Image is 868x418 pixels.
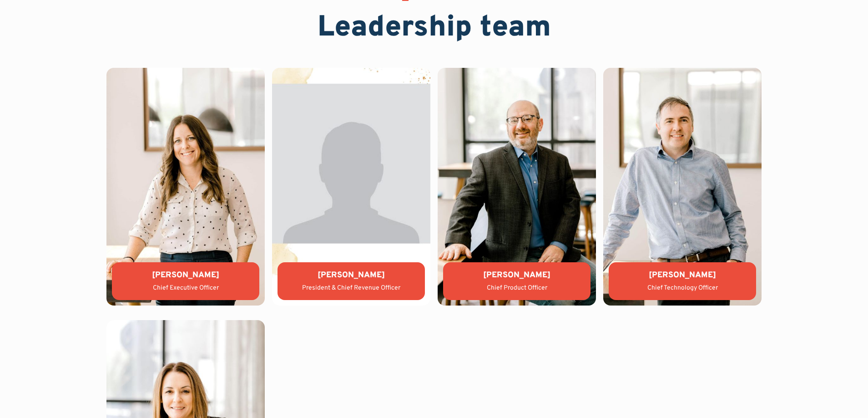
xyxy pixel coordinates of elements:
img: Matthew Groner [438,68,596,306]
div: [PERSON_NAME] [285,270,418,281]
img: Jason Wiley [272,68,430,306]
div: Chief Product Officer [450,284,583,293]
h2: Leadership team [318,11,551,46]
img: Lauren Donalson [106,68,265,306]
div: President & Chief Revenue Officer [285,284,418,293]
div: Chief Technology Officer [616,284,749,293]
div: [PERSON_NAME] [450,270,583,281]
div: [PERSON_NAME] [616,270,749,281]
div: Chief Executive Officer [119,284,252,293]
img: Tony Compton [603,68,762,306]
div: [PERSON_NAME] [119,270,252,281]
